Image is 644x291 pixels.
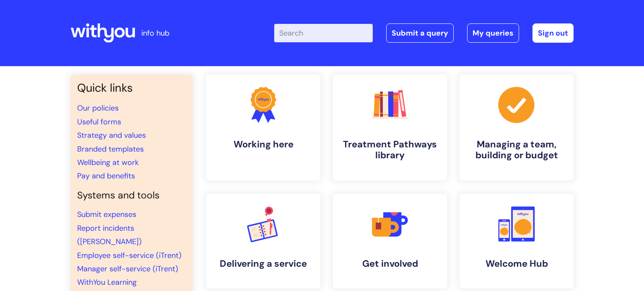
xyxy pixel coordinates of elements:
h4: Working here [213,139,314,150]
h3: Quick links [77,81,186,95]
a: Report incidents ([PERSON_NAME]) [77,223,142,247]
a: Managing a team, building or budget [460,75,574,180]
a: Branded templates [77,144,144,154]
a: Working here [206,75,320,180]
a: Manager self-service (iTrent) [77,264,178,274]
a: Our policies [77,103,119,113]
h4: Welcome Hub [466,258,567,269]
a: Delivering a service [206,194,320,288]
p: info hub [141,26,169,40]
a: My queries [467,23,519,43]
a: Sign out [532,23,574,43]
a: Submit expenses [77,209,136,219]
a: Pay and benefits [77,171,135,181]
a: Get involved [333,194,447,288]
h4: Get involved [340,258,440,269]
a: Submit a query [386,23,454,43]
a: Welcome Hub [460,194,574,288]
div: | - [274,23,574,43]
a: Strategy and values [77,130,146,140]
a: Wellbeing at work [77,157,139,167]
h4: Treatment Pathways library [340,139,440,161]
a: WithYou Learning [77,277,137,287]
a: Useful forms [77,117,121,127]
h4: Delivering a service [213,258,314,269]
h4: Managing a team, building or budget [466,139,567,161]
input: Search [274,24,373,42]
h4: Systems and tools [77,190,186,201]
a: Employee self-service (iTrent) [77,250,182,260]
a: Treatment Pathways library [333,75,447,180]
